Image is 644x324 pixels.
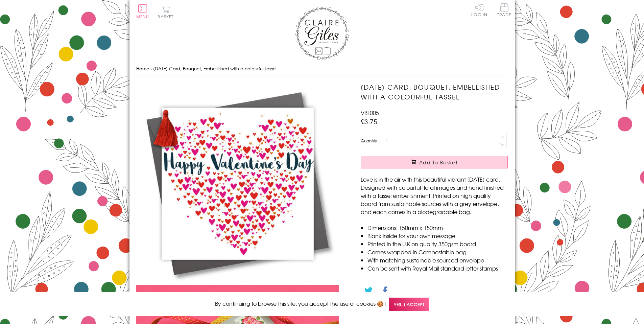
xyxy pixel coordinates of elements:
[150,65,152,72] span: ›
[136,82,339,285] img: Valentine's Day Card, Bouquet, Embellished with a colourful tassel
[361,82,508,102] h1: [DATE] Card, Bouquet, Embellished with a colourful tassel
[153,65,277,72] span: [DATE] Card, Bouquet, Embellished with a colourful tassel
[361,109,379,117] span: VBL005
[136,65,149,72] a: Home
[497,3,511,17] span: Trade
[367,248,508,256] li: Comes wrapped in Compostable bag
[471,3,487,17] a: Log In
[497,3,511,18] a: Trade
[295,7,349,60] img: Claire Giles Greetings Cards
[361,175,508,216] p: Love is in the air with this beautiful vibrant [DATE] card. Designed with colourful floral images...
[389,298,429,311] span: Yes, I accept
[367,264,508,272] li: Can be sent with Royal Mail standard letter stamps
[136,14,149,20] span: Menu
[367,224,508,232] li: Dimensions: 150mm x 150mm
[136,62,508,76] nav: breadcrumbs
[367,240,508,248] li: Printed in the U.K on quality 350gsm board
[367,232,508,240] li: Blank inside for your own message
[361,117,377,126] span: £3.75
[361,138,377,144] label: Quantity
[136,4,149,19] button: Menu
[157,5,175,19] button: Basket
[361,156,508,168] button: Add to Basket
[367,256,508,264] li: With matching sustainable sourced envelope
[419,159,458,166] span: Add to Basket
